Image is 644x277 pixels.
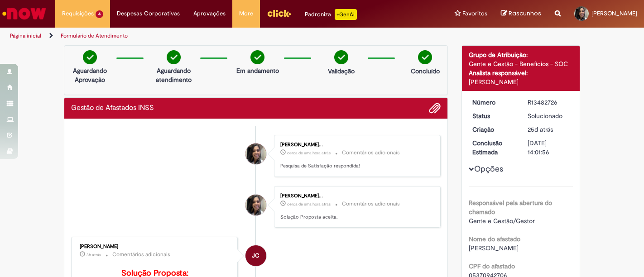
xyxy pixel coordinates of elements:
b: Nome do afastado [469,235,520,243]
span: Requisições [62,9,94,18]
small: Comentários adicionais [112,251,170,258]
div: [PERSON_NAME] [80,244,231,249]
img: click_logo_yellow_360x200.png [267,6,291,20]
ul: Trilhas de página [7,28,423,44]
dt: Conclusão Estimada [466,138,521,157]
b: CPF do afastado [469,262,515,270]
time: 04/09/2025 17:49:20 [528,125,553,134]
a: Formulário de Atendimento [61,32,128,39]
div: [PERSON_NAME] [469,77,573,86]
dt: Status [466,111,521,120]
p: Aguardando atendimento [152,66,196,84]
span: Despesas Corporativas [117,9,180,18]
h2: Gestão de Afastados INSS Histórico de tíquete [71,104,154,112]
p: Solução Proposta aceita. [280,214,431,221]
span: Gente e Gestão/Gestor [469,217,535,225]
p: Pesquisa de Satisfação respondida! [280,162,431,170]
b: Responsável pela abertura do chamado [469,199,552,216]
a: Página inicial [10,32,41,39]
img: check-circle-green.png [334,50,348,64]
img: check-circle-green.png [418,50,432,64]
p: Concluído [411,67,440,76]
time: 29/09/2025 12:14:56 [287,150,331,156]
div: [PERSON_NAME]... [280,142,431,148]
span: 3h atrás [87,252,101,258]
time: 29/09/2025 12:14:43 [287,201,331,207]
span: 25d atrás [528,125,553,134]
img: check-circle-green.png [250,50,264,64]
span: [PERSON_NAME] [469,244,519,252]
dt: Criação [466,125,521,134]
p: +GenAi [335,9,357,20]
div: [PERSON_NAME]... [280,193,431,199]
span: cerca de uma hora atrás [287,201,331,207]
p: Validação [328,67,355,76]
div: Analista responsável: [469,68,573,77]
button: Adicionar anexos [429,102,441,114]
span: cerca de uma hora atrás [287,150,331,156]
div: [DATE] 14:01:56 [528,138,570,157]
small: Comentários adicionais [342,149,400,157]
div: Jessica Dos Santos De Azevedo De Oliveira [245,143,266,164]
p: Em andamento [236,66,279,75]
img: ServiceNow [1,5,48,23]
a: Rascunhos [501,10,541,18]
div: R13482726 [528,98,570,107]
dt: Número [466,98,521,107]
span: Rascunhos [509,9,541,18]
time: 29/09/2025 10:24:33 [87,252,101,258]
p: Aguardando Aprovação [68,66,112,84]
span: [PERSON_NAME] [591,10,637,17]
span: Aprovações [193,9,226,18]
div: Grupo de Atribuição: [469,50,573,59]
span: 4 [96,10,103,18]
div: Julia CostaSilvaBernardino [245,245,266,266]
span: More [239,9,253,18]
img: check-circle-green.png [83,50,97,64]
div: Gente e Gestão - Benefícios - SOC [469,59,573,68]
img: check-circle-green.png [167,50,181,64]
span: JC [252,245,260,267]
div: Jessica Dos Santos De Azevedo De Oliveira [245,195,266,215]
div: 04/09/2025 17:49:20 [528,125,570,134]
div: Padroniza [305,9,357,20]
span: Favoritos [462,9,487,18]
small: Comentários adicionais [342,200,400,208]
div: Solucionado [528,111,570,120]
